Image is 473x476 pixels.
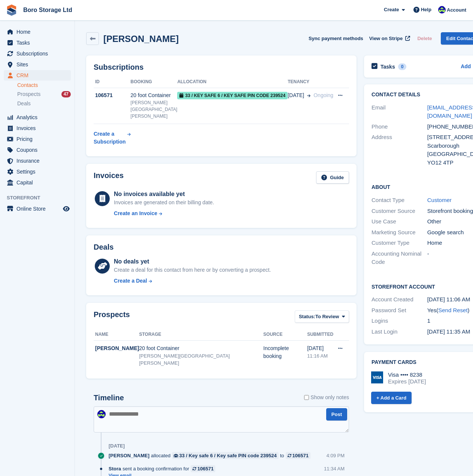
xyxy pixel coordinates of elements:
[398,63,407,70] div: 0
[324,465,345,472] div: 11:34 AM
[4,134,71,144] a: menu
[315,313,339,320] span: To Review
[4,37,71,48] a: menu
[316,171,349,184] a: Guide
[114,277,147,285] div: Create a Deal
[103,34,179,44] h2: [PERSON_NAME]
[16,59,61,70] span: Sites
[263,329,307,341] th: Source
[17,100,31,107] span: Deals
[16,112,61,123] span: Analytics
[327,452,345,459] div: 4:09 PM
[4,145,71,155] a: menu
[94,127,131,149] a: Create a Subscription
[16,204,61,214] span: Online Store
[372,207,427,216] div: Customer Source
[427,328,470,335] time: 2025-09-05 10:35:20 UTC
[292,452,309,459] div: 106571
[4,123,71,133] a: menu
[131,76,178,88] th: Booking
[16,134,61,144] span: Pricing
[16,123,61,133] span: Invoices
[4,70,71,81] a: menu
[313,92,333,98] span: Ongoing
[16,156,61,166] span: Insurance
[114,266,271,274] div: Create a deal for this contact from here or by converting a prospect.
[109,465,219,472] div: sent a booking confirmation for
[16,166,61,177] span: Settings
[388,378,426,385] div: Expires [DATE]
[372,103,427,120] div: Email
[62,204,71,213] a: Preview store
[197,465,213,472] div: 106571
[17,82,71,89] a: Contacts
[109,452,314,459] div: allocated to
[109,443,125,449] div: [DATE]
[95,344,139,352] div: [PERSON_NAME]
[94,394,124,402] h2: Timeline
[114,190,214,199] div: No invoices available yet
[4,177,71,188] a: menu
[94,91,131,99] div: 106571
[304,394,349,401] label: Show only notes
[6,4,17,16] img: stora-icon-8386f47178a22dfd0bd8f6a31ec36ba5ce8667c1dd55bd0f319d3a0aa187defe.svg
[20,4,75,16] a: Boro Storage Ltd
[307,352,333,360] div: 11:16 AM
[16,70,61,81] span: CRM
[94,76,131,88] th: ID
[17,100,71,108] a: Deals
[179,452,277,459] div: 33 / Key safe 6 / Key safe PIN code 239524
[372,295,427,304] div: Account Created
[16,145,61,155] span: Coupons
[372,328,427,336] div: Last Login
[438,307,467,313] a: Send Reset
[421,6,431,13] span: Help
[97,410,106,418] img: Tobie Hillier
[94,171,124,184] h2: Invoices
[309,32,363,45] button: Sync payment methods
[131,91,178,99] div: 20 foot Container
[372,123,427,131] div: Phone
[4,204,71,214] a: menu
[4,112,71,123] a: menu
[94,243,113,251] h2: Deals
[191,465,215,472] a: 106571
[109,452,149,459] span: [PERSON_NAME]
[380,63,395,70] h2: Tasks
[263,344,307,360] div: Incomplete booking
[17,91,40,98] span: Prospects
[307,344,333,352] div: [DATE]
[366,32,412,45] a: View on Stripe
[7,194,75,202] span: Storefront
[4,166,71,177] a: menu
[94,310,130,324] h2: Prospects
[114,199,214,207] div: Invoices are generated on their billing date.
[177,76,288,88] th: Allocation
[447,6,466,14] span: Account
[4,27,71,37] a: menu
[172,452,279,459] a: 33 / Key safe 6 / Key safe PIN code 239524
[326,408,347,421] button: Post
[16,177,61,188] span: Capital
[436,307,469,313] span: ( )
[16,37,61,48] span: Tasks
[371,371,383,383] img: Visa Logo
[414,32,435,45] button: Delete
[94,329,139,341] th: Name
[109,465,121,472] span: Stora
[16,48,61,59] span: Subscriptions
[17,90,71,98] a: Prospects 47
[372,228,427,237] div: Marketing Source
[372,306,427,315] div: Password Set
[295,310,349,323] button: Status: To Review
[371,392,412,404] a: + Add a Card
[177,92,288,99] span: 33 / Key safe 6 / Key safe PIN code 239524
[94,130,126,146] div: Create a Subscription
[372,133,427,167] div: Address
[307,329,333,341] th: Submitted
[61,91,71,97] div: 47
[384,6,399,13] span: Create
[288,91,304,99] span: [DATE]
[16,27,61,37] span: Home
[131,99,178,120] div: [PERSON_NAME][GEOGRAPHIC_DATA][PERSON_NAME]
